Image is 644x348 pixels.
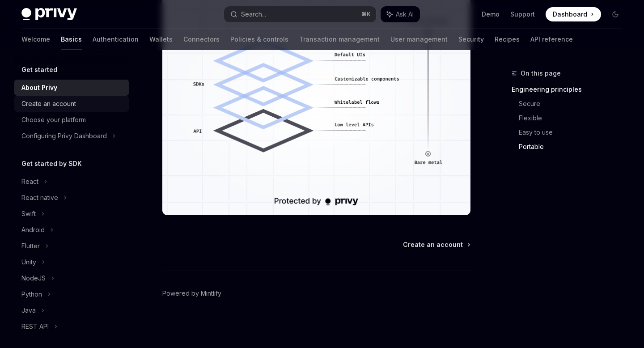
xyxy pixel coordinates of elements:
[519,125,630,140] a: Easy to use
[21,305,36,316] div: Java
[21,82,57,93] div: About Privy
[403,240,463,249] span: Create an account
[21,321,49,332] div: REST API
[21,273,46,284] div: NodeJS
[482,10,500,19] a: Demo
[149,29,173,50] a: Wallets
[521,68,561,79] span: On this page
[21,64,57,75] h5: Get started
[361,11,371,18] span: ⌘ K
[21,257,36,267] div: Unity
[510,10,535,19] a: Support
[608,7,623,21] button: Toggle dark mode
[61,29,82,50] a: Basics
[403,240,470,249] a: Create an account
[381,6,420,22] button: Ask AI
[21,29,50,50] a: Welcome
[21,208,36,219] div: Swift
[458,29,484,50] a: Security
[299,29,380,50] a: Transaction management
[390,29,448,50] a: User management
[21,158,82,169] h5: Get started by SDK
[495,29,520,50] a: Recipes
[530,29,573,50] a: API reference
[14,112,129,128] a: Choose your platform
[519,111,630,125] a: Flexible
[519,140,630,154] a: Portable
[519,97,630,111] a: Secure
[21,115,86,125] div: Choose your platform
[396,10,414,19] span: Ask AI
[14,96,129,112] a: Create an account
[512,82,630,97] a: Engineering principles
[14,80,129,96] a: About Privy
[553,10,587,19] span: Dashboard
[21,176,38,187] div: React
[21,241,40,251] div: Flutter
[21,289,42,300] div: Python
[21,192,58,203] div: React native
[546,7,601,21] a: Dashboard
[183,29,220,50] a: Connectors
[21,225,45,235] div: Android
[93,29,139,50] a: Authentication
[230,29,288,50] a: Policies & controls
[21,98,76,109] div: Create an account
[241,9,266,20] div: Search...
[224,6,376,22] button: Search...⌘K
[162,289,221,298] a: Powered by Mintlify
[21,8,77,21] img: dark logo
[21,131,107,141] div: Configuring Privy Dashboard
